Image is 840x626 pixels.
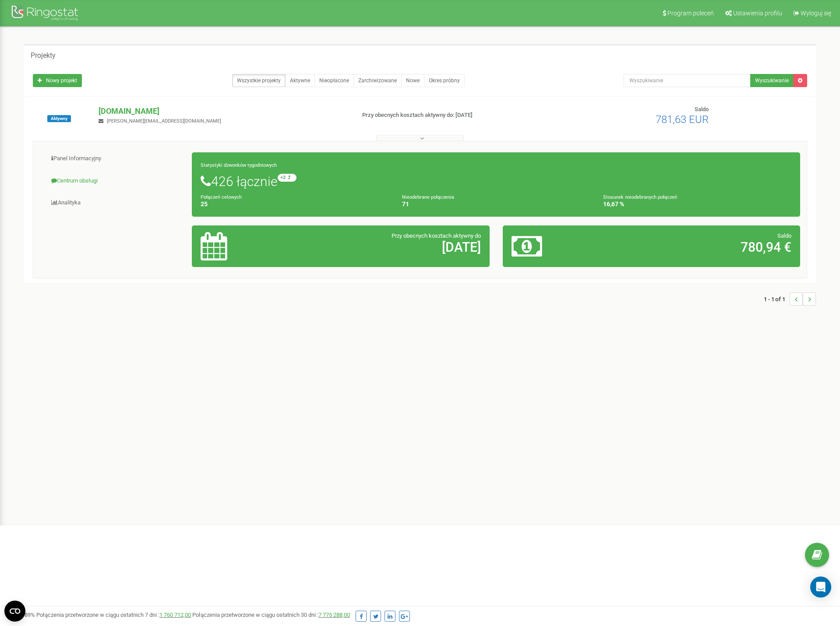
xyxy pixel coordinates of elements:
[33,74,82,87] a: Nowy projekt
[810,577,831,598] div: Open Intercom Messenger
[424,74,465,87] a: Okres próbny
[232,74,286,87] a: Wszystkie projekty
[31,52,56,60] h5: Projekty
[201,201,389,207] h4: 25
[201,174,791,189] h1: 426 łącznie
[362,111,546,120] p: Przy obecnych kosztach aktywny do: [DATE]
[314,74,354,87] a: Nieopłacone
[4,601,25,622] button: Open CMP widget
[624,74,751,87] input: Wyszukiwanie
[201,162,277,168] small: Statystyki dzwonków tygodniowych
[777,232,791,239] span: Saldo
[695,106,709,113] span: Saldo
[656,113,709,126] span: 781,63 EUR
[603,194,677,200] small: Stosunek nieodebranych połączeń
[603,201,791,207] h4: 16,67 %
[750,74,794,87] button: Wyszukiwanie
[47,115,71,122] span: Aktywny
[40,148,192,169] a: Panel Informacyjny
[402,201,590,207] h4: 71
[801,10,831,17] span: Wyloguj się
[201,194,242,200] small: Połączeń celowych
[764,284,816,314] nav: ...
[99,106,348,117] p: [DOMAIN_NAME]
[40,170,192,192] a: Centrum obsługi
[285,74,315,87] a: Aktywne
[401,74,424,87] a: Nowe
[667,10,714,17] span: Program poleceń
[609,240,791,254] h2: 780,94 €
[298,240,480,254] h2: [DATE]
[402,194,454,200] small: Nieodebrane połączenia
[278,174,296,182] small: +2
[353,74,402,87] a: Zarchiwizowane
[40,192,192,214] a: Analityka
[733,10,782,17] span: Ustawienia profilu
[392,232,481,239] span: Przy obecnych kosztach aktywny do
[107,118,221,124] span: [PERSON_NAME][EMAIL_ADDRESS][DOMAIN_NAME]
[764,292,790,306] span: 1 - 1 of 1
